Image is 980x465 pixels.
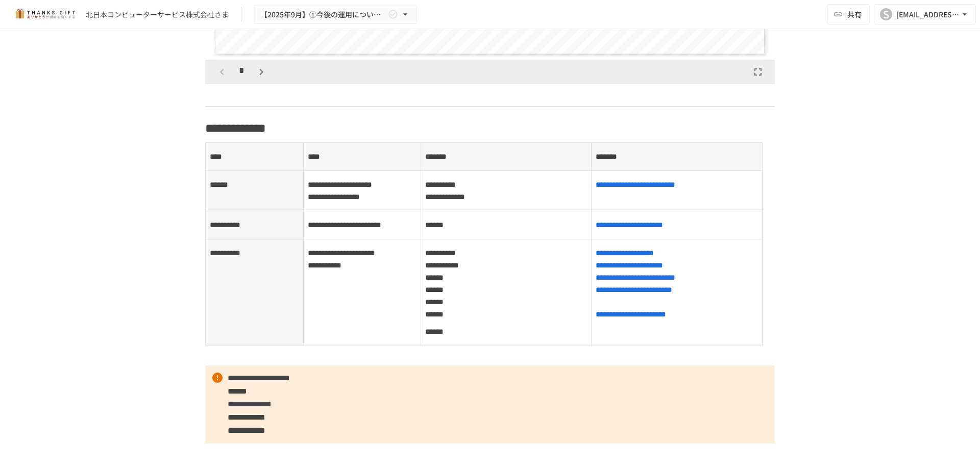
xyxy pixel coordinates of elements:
[880,8,892,20] div: S
[12,6,78,22] img: mMP1OxWUAhQbsRWCurg7vIHe5HqDpP7qZo7fRoNLXQh
[896,8,960,21] div: [EMAIL_ADDRESS][DOMAIN_NAME]
[847,9,862,20] span: 共有
[254,5,417,25] button: 【2025年9月】①今後の運用についてのご案内/THANKS GIFTキックオフMTG
[827,4,870,25] button: 共有
[874,4,976,25] button: S[EMAIL_ADDRESS][DOMAIN_NAME]
[260,8,386,21] span: 【2025年9月】①今後の運用についてのご案内/THANKS GIFTキックオフMTG
[86,9,229,20] div: 北日本コンピューターサービス株式会社さま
